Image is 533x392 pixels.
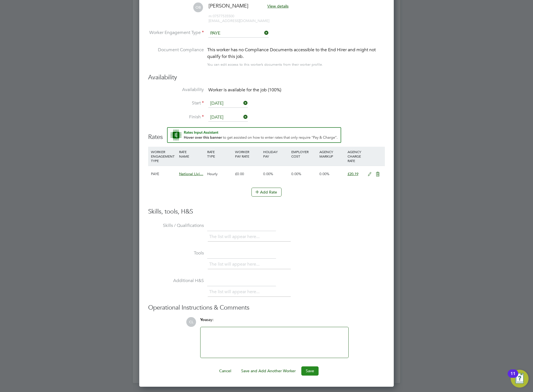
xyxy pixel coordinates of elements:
[209,14,213,18] span: m:
[208,99,248,108] input: Select one
[251,188,282,197] button: Add Rate
[291,171,301,176] span: 0.00%
[208,87,281,93] span: Worker is available for the job (100%)
[167,127,341,143] button: Rate Assistant
[200,317,349,327] div: say:
[148,304,385,312] h3: Operational Instructions & Comments
[209,261,262,268] li: The list will appear here...
[206,166,234,182] div: Hourly
[148,208,385,216] h3: Skills, tools, H&S
[318,147,346,161] div: AGENCY MARKUP
[186,317,196,327] span: CL
[290,147,318,161] div: EMPLOYER COST
[234,147,262,161] div: WORKER PAY RATE
[208,29,269,38] input: Select one
[148,30,204,36] label: Worker Engagement Type
[193,3,203,12] span: OB
[209,233,262,241] li: The list will appear here...
[148,87,204,93] label: Availability
[346,147,365,166] div: AGENCY CHARGE RATE
[319,171,329,176] span: 0.00%
[301,366,319,375] button: Save
[262,147,290,161] div: HOLIDAY PAY
[148,127,385,141] h3: Rates
[215,366,236,375] button: Cancel
[208,113,248,122] input: Select one
[209,14,234,18] span: 07577535500
[179,171,203,176] span: National Livi…
[209,3,248,9] span: [PERSON_NAME]
[148,46,204,67] label: Document Compliance
[148,100,204,106] label: Start
[206,147,234,161] div: RATE TYPE
[148,278,204,284] label: Additional H&S
[237,366,300,375] button: Save and Add Another Worker
[234,166,262,182] div: £0.00
[209,18,269,23] span: [EMAIL_ADDRESS][DOMAIN_NAME]
[207,61,323,68] div: You can edit access to this worker’s documents from their worker profile.
[150,147,178,166] div: WORKER ENGAGEMENT TYPE
[200,317,207,322] span: You
[263,171,273,176] span: 0.00%
[207,46,385,60] div: This worker has no Compliance Documents accessible to the End Hirer and might not qualify for thi...
[209,288,262,296] li: The list will appear here...
[150,166,178,182] div: PAYE
[148,114,204,120] label: Finish
[178,147,206,161] div: RATE NAME
[511,370,529,388] button: Open Resource Center, 11 new notifications
[148,73,385,82] h3: Availability
[148,223,204,229] label: Skills / Qualifications
[348,171,358,176] span: £20.19
[267,4,288,9] span: View details
[510,374,515,381] div: 11
[148,250,204,256] label: Tools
